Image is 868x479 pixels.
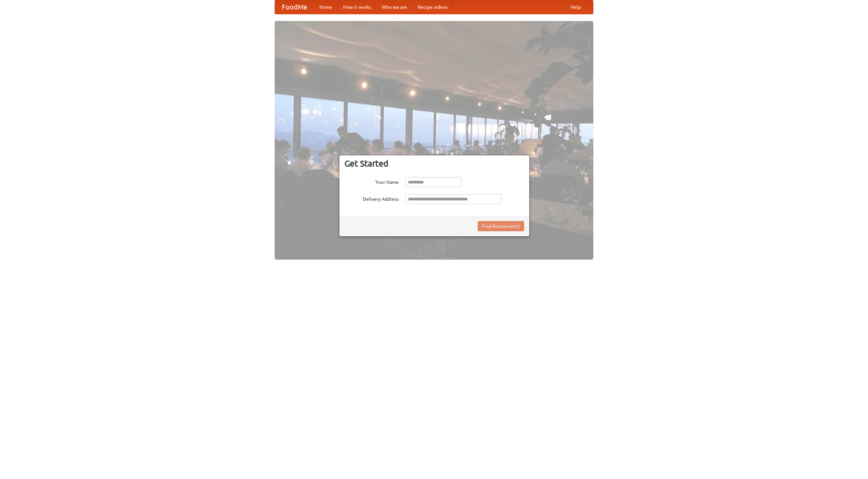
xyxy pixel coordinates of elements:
label: Delivery Address [344,194,399,202]
a: FoodMe [275,0,314,14]
a: Recipe videos [412,0,453,14]
a: Who we are [376,0,412,14]
h3: Get Started [344,158,524,169]
a: Home [314,0,338,14]
a: Help [565,0,586,14]
label: Your Name [344,177,399,186]
a: How it works [338,0,376,14]
button: Find Restaurants! [478,221,524,231]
